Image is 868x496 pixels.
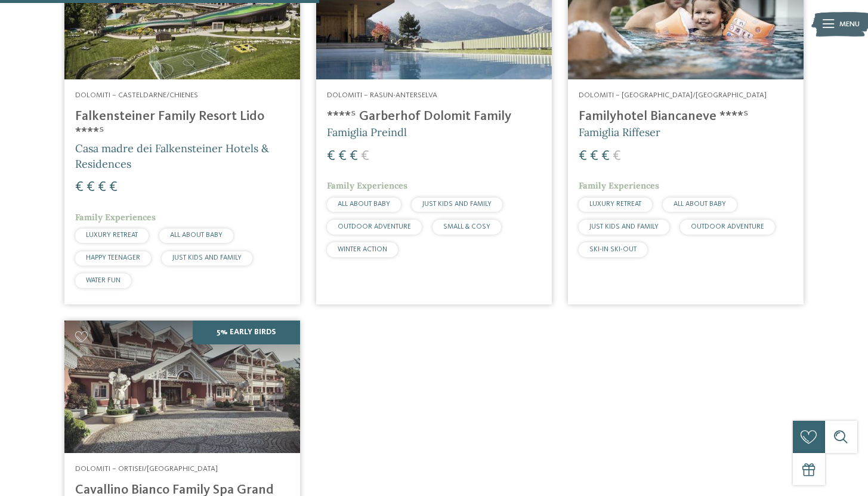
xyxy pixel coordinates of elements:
[87,180,95,195] span: €
[170,232,223,239] span: ALL ABOUT BABY
[75,212,156,223] span: Family Experiences
[75,465,218,473] span: Dolomiti – Ortisei/[GEOGRAPHIC_DATA]
[327,149,335,164] span: €
[64,321,300,453] img: Family Spa Grand Hotel Cavallino Bianco ****ˢ
[601,149,610,164] span: €
[75,91,198,99] span: Dolomiti – Casteldarne/Chienes
[579,125,660,139] span: Famiglia Riffeser
[327,125,407,139] span: Famiglia Preindl
[338,223,411,230] span: OUTDOOR ADVENTURE
[422,201,492,208] span: JUST KIDS AND FAMILY
[589,201,641,208] span: LUXURY RETREAT
[86,232,138,239] span: LUXURY RETREAT
[86,277,121,284] span: WATER FUN
[350,149,358,164] span: €
[674,201,726,208] span: ALL ABOUT BABY
[579,91,767,99] span: Dolomiti – [GEOGRAPHIC_DATA]/[GEOGRAPHIC_DATA]
[613,149,621,164] span: €
[589,246,637,253] span: SKI-IN SKI-OUT
[338,149,347,164] span: €
[75,109,289,141] h4: Falkensteiner Family Resort Lido ****ˢ
[589,223,659,230] span: JUST KIDS AND FAMILY
[338,201,390,208] span: ALL ABOUT BABY
[361,149,369,164] span: €
[579,180,659,191] span: Family Experiences
[109,180,118,195] span: €
[98,180,106,195] span: €
[327,109,541,125] h4: ****ˢ Garberhof Dolomit Family
[75,141,269,170] span: Casa madre dei Falkensteiner Hotels & Residences
[579,149,587,164] span: €
[327,180,407,191] span: Family Experiences
[327,91,437,99] span: Dolomiti – Rasun-Anterselva
[590,149,598,164] span: €
[579,109,793,125] h4: Familyhotel Biancaneve ****ˢ
[86,254,140,261] span: HAPPY TEENAGER
[691,223,764,230] span: OUTDOOR ADVENTURE
[172,254,242,261] span: JUST KIDS AND FAMILY
[338,246,387,253] span: WINTER ACTION
[443,223,490,230] span: SMALL & COSY
[75,180,84,195] span: €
